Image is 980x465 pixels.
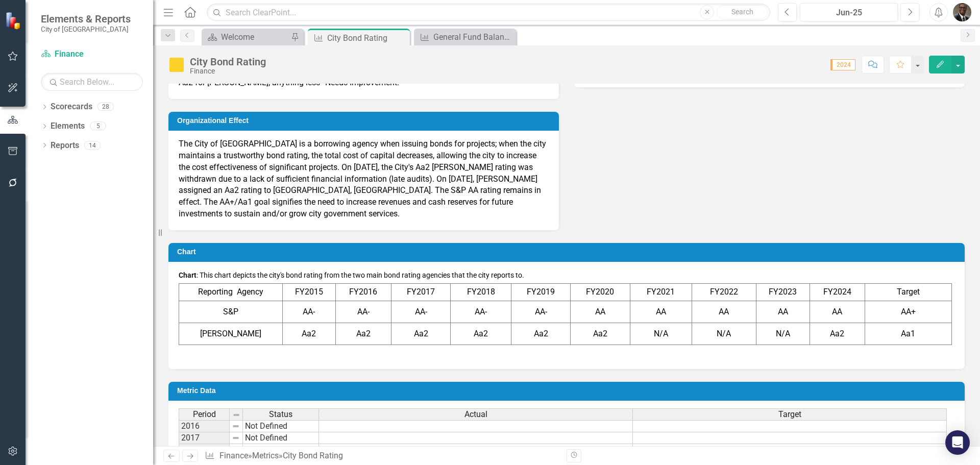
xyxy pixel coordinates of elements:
h3: Chart [177,248,960,256]
button: Jun-25 [800,3,898,21]
img: Octavius Murphy [953,3,971,21]
td: 2018 [179,444,230,456]
td: FY2023 [756,284,810,301]
td: AA- [451,301,511,323]
div: Open Intercom Messenger [945,430,970,455]
a: Finance [41,48,143,60]
td: FY2024 [810,284,865,301]
td: Not Defined [243,432,319,444]
td: AA+ [865,301,951,323]
h3: Organizational Effect [177,117,554,125]
div: 5 [90,122,106,131]
td: FY2017 [391,284,450,301]
td: Aa2 [451,323,511,345]
td: FY2016 [335,284,391,301]
p: Reporting Agency [182,286,280,298]
td: [PERSON_NAME] [179,323,283,345]
td: N/A [692,323,756,345]
div: General Fund Balance [433,31,513,43]
span: Search [731,8,753,16]
h3: Metric Data [177,387,960,395]
td: Aa1 [865,323,951,345]
span: Period [193,410,216,419]
td: Target [865,284,951,301]
span: 2024 [830,59,855,70]
p: FY2022 [695,286,753,298]
a: Welcome [204,31,288,43]
td: Aa2 [810,323,865,345]
a: Finance [219,451,248,460]
td: Aa2 [511,323,570,345]
img: 8DAGhfEEPCf229AAAAAElFTkSuQmCC [232,411,240,419]
td: N/A [756,323,810,345]
td: FY2018 [451,284,511,301]
span: Status [269,410,292,419]
td: Aa2 [335,323,391,345]
input: Search Below... [41,73,143,91]
div: Finance [190,67,266,75]
a: General Fund Balance [416,31,513,43]
td: FY2020 [570,284,630,301]
td: 2016 [179,420,230,432]
td: AA- [335,301,391,323]
div: City Bond Rating [327,32,407,44]
img: Close to Target [168,57,185,73]
small: City of [GEOGRAPHIC_DATA] [41,25,131,33]
span: The City of [GEOGRAPHIC_DATA] is a borrowing agency when issuing bonds for projects; when the cit... [179,139,546,218]
td: FY2021 [630,284,692,301]
p: Aa2 [573,328,627,340]
td: Aa2 [282,323,335,345]
td: Not Defined [243,420,319,432]
span: : This chart depicts the city's bond rating from the two main bond rating agencies that the city ... [179,271,524,279]
button: Search [717,5,768,19]
td: AA [570,301,630,323]
td: AA [630,301,692,323]
img: ClearPoint Strategy [5,12,23,30]
p: N/A [633,328,689,340]
div: » » [205,450,559,462]
a: Elements [51,120,85,132]
td: AA [810,301,865,323]
div: Jun-25 [803,7,894,19]
td: AA [756,301,810,323]
span: Actual [464,410,487,419]
td: S&P [179,301,283,323]
span: Target [778,410,801,419]
td: FY2015 [282,284,335,301]
div: 14 [84,141,101,150]
a: Metrics [252,451,279,460]
a: Scorecards [51,101,92,113]
img: 8DAGhfEEPCf229AAAAAElFTkSuQmCC [232,434,240,442]
div: Welcome [221,31,288,43]
img: 8DAGhfEEPCf229AAAAAElFTkSuQmCC [232,446,240,454]
span: Elements & Reports [41,13,131,25]
td: Aa2 [391,323,450,345]
td: AA- [282,301,335,323]
div: 28 [97,103,114,111]
div: City Bond Rating [190,56,266,67]
td: FY2019 [511,284,570,301]
a: Reports [51,140,79,152]
input: Search ClearPoint... [207,4,770,21]
td: 2017 [179,432,230,444]
img: 8DAGhfEEPCf229AAAAAElFTkSuQmCC [232,422,240,430]
p: AA [695,306,753,318]
span: The “Target” is equal to or greater than AA+ with S&P or equal to or greater than Aa1 with [PERSO... [179,54,540,87]
td: AA- [511,301,570,323]
div: City Bond Rating [283,451,343,460]
td: AA- [391,301,450,323]
strong: Chart [179,271,197,279]
td: Not Defined [243,444,319,456]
